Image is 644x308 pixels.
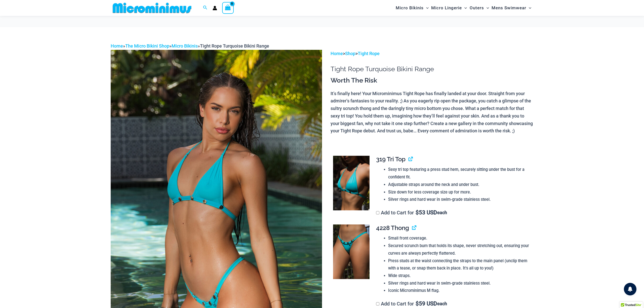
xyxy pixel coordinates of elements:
[358,51,380,56] a: Tight Rope
[376,302,379,305] input: Add to Cart for$59 USD each
[437,301,447,306] span: each
[331,90,533,135] p: It’s finally here! Your Microminimus Tight Rope has finally landed at your door. Straight from yo...
[394,1,533,15] nav: Site Navigation
[388,166,529,181] li: Sexy tri top featuring a press stud hem, securely sitting under the bust for a confident fit.
[431,2,462,14] span: Micro Lingerie
[430,2,468,14] a: Micro LingerieMenu ToggleMenu Toggle
[388,181,529,188] li: Adjustable straps around the neck and under bust.
[388,257,529,272] li: Press studs at the waist connecting the straps to the main panel (unclip them with a tease, or sn...
[424,2,429,14] span: Menu Toggle
[331,76,533,85] h3: Worth The Risk
[376,301,447,307] label: Add to Cart for
[111,43,123,49] a: Home
[331,51,343,56] a: Home
[376,224,409,232] span: 4228 Thong
[388,287,529,294] li: Iconic Microminimus M flag.
[331,50,533,57] p: > >
[526,2,531,14] span: Menu Toggle
[222,2,234,14] a: View Shopping Cart, empty
[394,2,430,14] a: Micro BikinisMenu ToggleMenu Toggle
[388,196,529,203] li: Silver rings and hard wear in swim-grade stainless steel.
[376,211,379,214] input: Add to Cart for$53 USD each
[200,43,269,49] span: Tight Rope Turquoise Bikini Range
[388,242,529,257] li: Secured scrunch bum that holds its shape, never stretching out, ensuring your curves are always p...
[111,2,193,14] img: MM SHOP LOGO FLAT
[376,210,447,216] label: Add to Cart for
[437,210,447,215] span: each
[333,224,370,279] img: Tight Rope Turquoise 4228 Thong Bottom
[416,209,419,216] span: $
[484,2,489,14] span: Menu Toggle
[416,210,437,215] span: 53 USD
[470,2,484,14] span: Outers
[388,272,529,280] li: Wide straps.
[396,2,424,14] span: Micro Bikinis
[388,235,529,242] li: Small front coverage.
[331,65,533,73] h1: Tight Rope Turquoise Bikini Range
[376,156,406,163] span: 319 Tri Top
[172,43,198,49] a: Micro Bikinis
[333,156,370,211] img: Tight Rope Turquoise 319 Tri Top
[125,43,169,49] a: The Micro Bikini Shop
[111,43,269,49] span: » » »
[416,301,437,306] span: 59 USD
[388,188,529,196] li: Size down for less coverage size up for more.
[462,2,467,14] span: Menu Toggle
[213,6,217,10] a: Account icon link
[492,2,526,14] span: Mens Swimwear
[468,2,490,14] a: OutersMenu ToggleMenu Toggle
[416,300,419,307] span: $
[388,280,529,287] li: Silver rings and hard wear in swim-grade stainless steel.
[203,5,208,11] a: Search icon link
[345,51,355,56] a: Shop
[490,2,533,14] a: Mens SwimwearMenu ToggleMenu Toggle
